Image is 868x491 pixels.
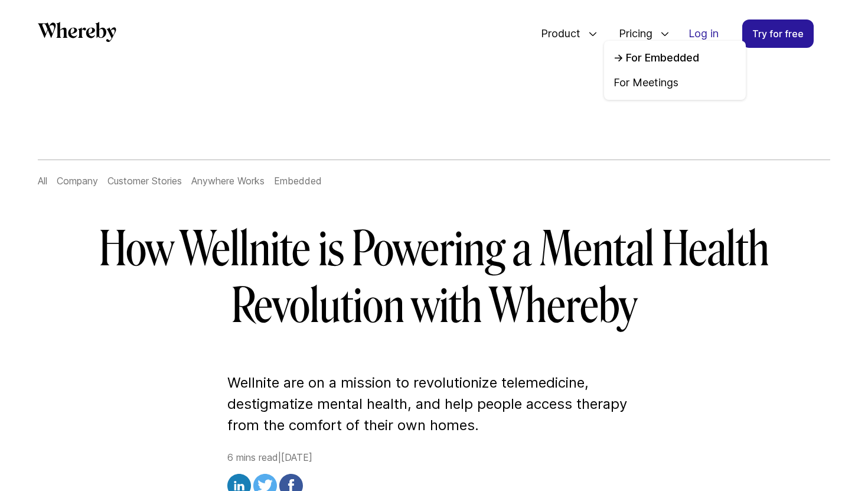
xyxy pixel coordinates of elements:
[607,14,655,53] span: Pricing
[38,22,116,42] svg: Whereby
[57,175,98,187] a: Company
[614,75,736,90] a: For Meetings
[94,221,774,334] h1: How Wellnite is Powering a Mental Health Revolution with Whereby
[742,19,814,48] a: Try for free
[191,175,265,187] a: Anywhere Works
[274,175,322,187] a: Embedded
[679,20,728,47] a: Log in
[38,22,116,46] a: Whereby
[529,14,583,53] span: Product
[107,175,182,187] a: Customer Stories
[38,175,47,187] a: All
[614,50,736,66] a: For Embedded
[227,372,641,436] p: Wellnite are on a mission to revolutionize telemedicine, destigmatize mental health, and help peo...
